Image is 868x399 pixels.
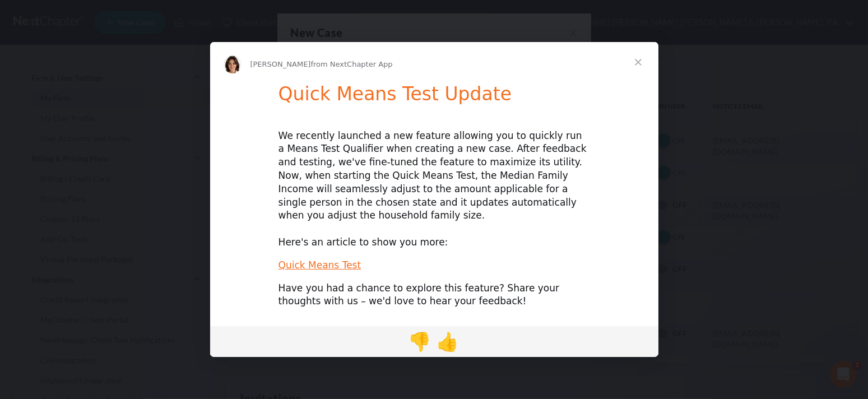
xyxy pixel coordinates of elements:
span: thumbs up reaction [434,328,462,355]
img: Profile image for Emma [224,55,242,73]
span: from NextChapter App [311,60,393,68]
span: 👍 [437,331,459,352]
span: 1 reaction [406,328,434,355]
a: Quick Means Test [278,259,361,271]
h1: Quick Means Test Update [278,83,590,113]
div: We recently launched a new feature allowing you to quickly run a Means Test Qualifier when creati... [278,129,590,249]
span: [PERSON_NAME] [250,60,311,68]
span: Close [618,42,658,82]
div: Have you had a chance to explore this feature? Share your thoughts with us – we'd love to hear yo... [278,282,590,309]
span: 👎 [409,331,431,352]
